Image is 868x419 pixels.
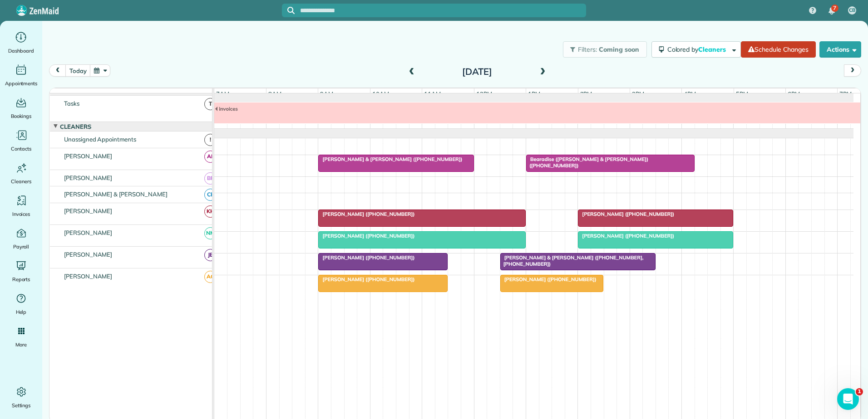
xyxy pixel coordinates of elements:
[422,90,443,97] span: 11am
[651,41,741,58] button: Colored byCleaners
[734,90,750,97] span: 5pm
[62,100,81,107] span: Tasks
[204,134,217,146] span: !
[214,90,231,97] span: 7am
[318,90,335,97] span: 9am
[12,209,30,219] span: Invoices
[62,174,114,181] span: [PERSON_NAME]
[849,7,855,14] span: CB
[4,385,39,410] a: Settings
[15,340,27,349] span: More
[12,401,31,410] span: Settings
[204,227,217,239] span: NM
[204,205,217,218] span: KH
[4,95,39,121] a: Bookings
[62,273,114,280] span: [PERSON_NAME]
[4,30,39,55] a: Dashboard
[318,233,415,239] span: [PERSON_NAME] ([PHONE_NUMBER])
[822,1,841,21] div: 7 unread notifications
[630,90,646,97] span: 3pm
[4,161,39,186] a: Cleaners
[62,251,114,258] span: [PERSON_NAME]
[11,177,31,186] span: Cleaners
[62,190,169,198] span: [PERSON_NAME] & [PERSON_NAME]
[500,276,597,283] span: [PERSON_NAME] ([PHONE_NUMBER])
[204,249,217,261] span: JB
[5,79,38,88] span: Appointments
[500,254,644,267] span: [PERSON_NAME] & [PERSON_NAME] ([PHONE_NUMBER], [PHONE_NUMBER])
[420,67,534,77] h2: [DATE]
[4,258,39,284] a: Reports
[833,5,836,12] span: 7
[11,112,32,121] span: Bookings
[578,45,597,54] span: Filters:
[599,45,640,54] span: Coming soon
[318,254,415,261] span: [PERSON_NAME] ([PHONE_NUMBER])
[577,211,675,217] span: [PERSON_NAME] ([PHONE_NUMBER])
[578,90,594,97] span: 2pm
[786,90,802,97] span: 6pm
[204,151,217,163] span: AF
[819,41,861,58] button: Actions
[682,90,698,97] span: 4pm
[49,64,66,77] button: prev
[13,242,30,251] span: Payroll
[698,45,727,54] span: Cleaners
[62,136,138,143] span: Unassigned Appointments
[4,193,39,219] a: Invoices
[58,123,93,130] span: Cleaners
[62,229,114,236] span: [PERSON_NAME]
[526,156,648,169] span: Bearadise ([PERSON_NAME] & [PERSON_NAME]) ([PHONE_NUMBER])
[62,207,114,214] span: [PERSON_NAME]
[204,98,217,110] span: T
[318,211,415,217] span: [PERSON_NAME] ([PHONE_NUMBER])
[4,128,39,153] a: Contacts
[8,46,34,55] span: Dashboard
[856,388,863,395] span: 1
[667,45,729,54] span: Colored by
[287,7,295,14] svg: Focus search
[266,90,283,97] span: 8am
[204,271,217,283] span: AG
[214,106,238,112] span: invoices
[318,276,415,283] span: [PERSON_NAME] ([PHONE_NUMBER])
[16,307,27,317] span: Help
[474,90,494,97] span: 12pm
[844,64,861,77] button: next
[741,41,816,58] a: Schedule Changes
[837,388,859,410] iframe: Intercom live chat
[65,64,90,77] button: today
[11,144,31,153] span: Contacts
[204,189,217,201] span: CB
[526,90,542,97] span: 1pm
[4,63,39,88] a: Appointments
[282,7,295,14] button: Focus search
[62,152,114,160] span: [PERSON_NAME]
[370,90,391,97] span: 10am
[12,275,30,284] span: Reports
[204,172,217,185] span: BR
[577,233,675,239] span: [PERSON_NAME] ([PHONE_NUMBER])
[318,156,463,162] span: [PERSON_NAME] & [PERSON_NAME] ([PHONE_NUMBER])
[4,291,39,317] a: Help
[4,226,39,251] a: Payroll
[838,90,853,97] span: 7pm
